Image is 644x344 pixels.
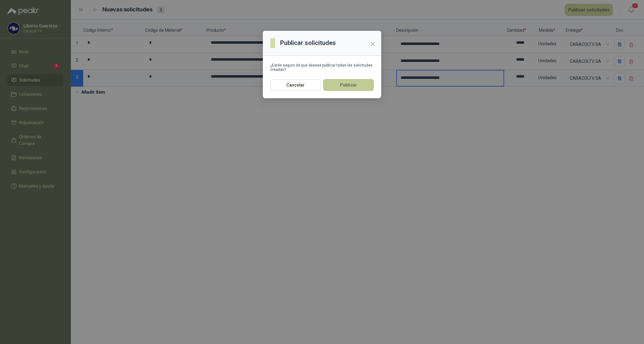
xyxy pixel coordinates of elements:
[280,38,336,48] h3: Publicar solicitudes
[270,63,374,72] div: ¿Estás seguro de que deseas publicar todas las solicitudes creadas?
[323,79,374,91] button: Publicar
[368,39,377,49] button: Close
[270,79,321,91] button: Cancelar
[370,42,375,47] span: close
